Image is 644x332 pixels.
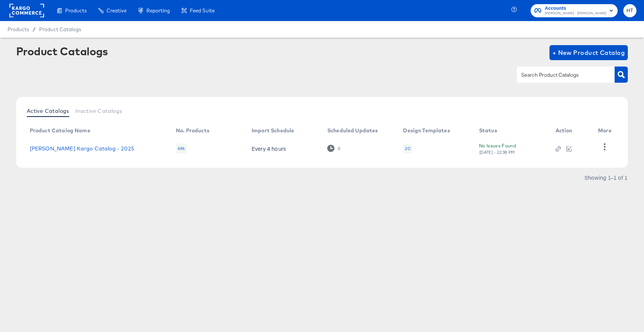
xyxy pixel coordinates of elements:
span: Reporting [147,8,170,14]
div: 0 [327,145,340,152]
span: Feed Suite [190,8,215,14]
button: + New Product Catalog [549,45,628,60]
div: Showing 1–1 of 1 [584,175,628,180]
button: HT [623,4,636,17]
span: / [29,26,39,32]
button: Accounts[PERSON_NAME] - [PERSON_NAME] [531,4,618,17]
span: Products [65,8,87,14]
div: Design Templates [403,127,450,133]
th: Action [549,125,592,137]
div: 0 [337,146,340,151]
div: No. Products [176,127,209,133]
div: Import Schedule [252,127,294,133]
span: Creative [107,8,127,14]
div: Product Catalog Name [30,127,90,133]
span: Products [8,26,29,32]
a: Product Catalogs [39,26,81,32]
span: + New Product Catalog [552,47,625,58]
span: Inactive Catalogs [75,108,122,114]
div: 20 [405,146,410,152]
div: 696 [176,144,186,153]
a: [PERSON_NAME] Kargo Catalog - 2025 [30,146,134,152]
input: Search Product Catalogs [520,71,600,79]
span: Accounts [545,5,606,12]
span: [PERSON_NAME] - [PERSON_NAME] [545,11,606,17]
span: Active Catalogs [27,108,69,114]
td: Every 4 hours [246,137,321,160]
th: More [592,125,621,137]
th: Status [473,125,549,137]
div: Product Catalogs [16,45,108,57]
div: Scheduled Updates [327,127,378,133]
span: HT [626,6,633,15]
div: 20 [403,144,412,153]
